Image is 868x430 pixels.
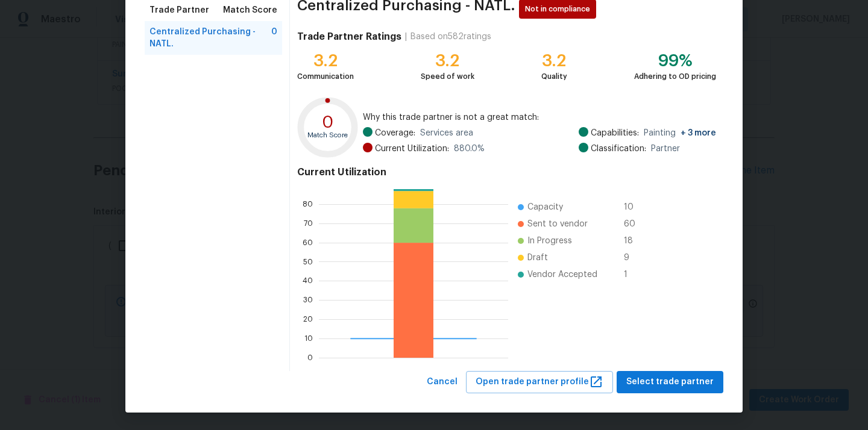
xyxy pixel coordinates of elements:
span: Painting [644,127,716,139]
div: Based on 582 ratings [410,31,491,43]
text: 40 [303,277,313,284]
span: 10 [624,201,643,213]
div: Quality [541,70,567,83]
span: 880.0 % [454,143,485,155]
span: Coverage: [375,127,415,139]
span: In Progress [527,235,572,247]
span: Current Utilization: [375,143,449,155]
div: | [401,31,410,43]
span: Sent to vendor [527,218,588,230]
span: Why this trade partner is not a great match: [363,111,716,123]
button: Open trade partner profile [466,371,613,393]
text: 80 [303,201,313,208]
span: Classification: [591,143,646,155]
span: 0 [271,26,277,50]
button: Cancel [422,371,462,393]
span: Partner [651,143,680,155]
div: Adhering to OD pricing [634,70,716,83]
span: Match Score [223,4,277,16]
span: Select trade partner [626,375,714,390]
div: 3.2 [541,55,567,67]
text: 0 [307,354,313,361]
span: Centralized Purchasing - NATL. [149,26,271,50]
text: 50 [303,258,313,266]
text: 20 [303,316,313,323]
span: Cancel [427,375,458,390]
span: Vendor Accepted [527,269,597,281]
span: 60 [624,218,643,230]
span: Not in compliance [525,3,595,15]
span: Open trade partner profile [476,375,603,390]
button: Select trade partner [617,371,723,393]
span: Trade Partner [149,4,209,16]
h4: Trade Partner Ratings [297,31,401,43]
text: 60 [303,239,313,246]
span: Capacity [527,201,563,213]
span: Draft [527,252,548,264]
span: Capabilities: [591,127,639,139]
text: 0 [322,114,334,131]
div: 99% [634,55,716,67]
div: 3.2 [297,55,354,67]
div: Communication [297,70,354,83]
div: 3.2 [421,55,474,67]
span: 1 [624,269,643,281]
text: 10 [304,335,313,342]
span: 18 [624,235,643,247]
span: Services area [420,127,473,139]
text: 70 [304,220,313,227]
text: Match Score [307,132,348,139]
span: + 3 more [681,129,716,137]
div: Speed of work [421,70,474,83]
span: 9 [624,252,643,264]
h4: Current Utilization [297,166,716,178]
text: 30 [303,296,313,304]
